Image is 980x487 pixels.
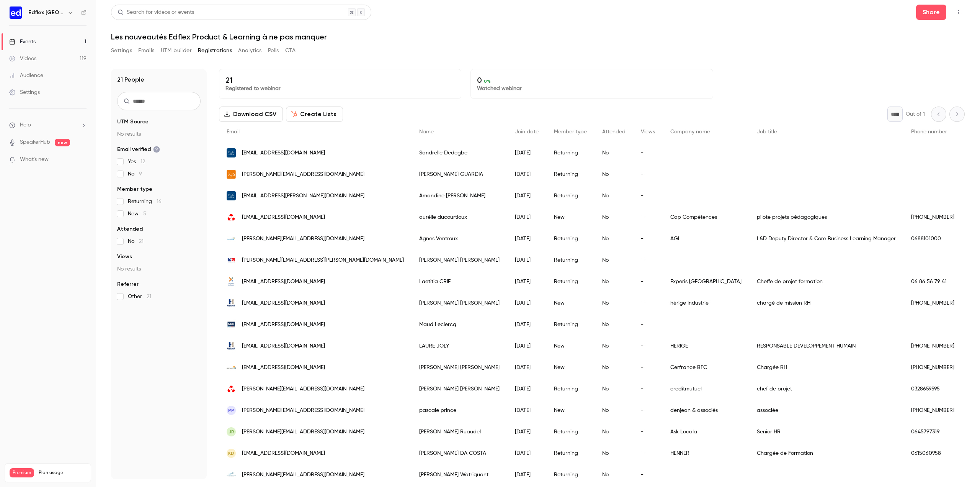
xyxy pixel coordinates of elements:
[227,213,236,222] img: creditmutuel.fr
[515,129,539,134] span: Join date
[749,443,903,464] div: Chargée de Formation
[412,185,507,207] div: Amandine [PERSON_NAME]
[633,400,663,421] div: -
[903,400,962,421] div: [PHONE_NUMBER]
[633,464,663,485] div: -
[633,207,663,228] div: -
[227,366,236,369] img: bfc.cerfrance.fr
[419,129,434,134] span: Name
[663,335,749,357] div: HERIGE
[546,249,595,271] div: Returning
[663,357,749,378] div: Cerfrance BFC
[140,159,145,164] span: 12
[412,164,507,185] div: [PERSON_NAME] GUARDIA
[633,228,663,249] div: -
[242,171,364,179] span: [PERSON_NAME][EMAIL_ADDRESS][DOMAIN_NAME]
[633,314,663,335] div: -
[663,271,749,292] div: Experis [GEOGRAPHIC_DATA]
[749,421,903,443] div: Senior HR
[412,249,507,271] div: [PERSON_NAME] [PERSON_NAME]
[412,228,507,249] div: Agnes Ventroux
[128,198,162,205] span: Returning
[633,357,663,378] div: -
[595,378,633,400] div: No
[749,292,903,314] div: chargé de mission RH
[227,341,236,351] img: groupe-herige.fr
[242,299,325,307] span: [EMAIL_ADDRESS][DOMAIN_NAME]
[412,314,507,335] div: Maud Leclercq
[546,421,595,443] div: Returning
[227,320,236,329] img: nrb.be
[225,85,455,92] p: Registered to webinar
[484,79,491,84] span: 0 %
[227,129,240,134] span: Email
[663,400,749,421] div: denjean & associés
[412,400,507,421] div: pascale prince
[238,44,262,57] button: Analytics
[546,292,595,314] div: New
[670,129,710,134] span: Company name
[749,335,903,357] div: RESPONSABLE DEVELOPPEMENT HUMAIN
[138,44,154,57] button: Emails
[546,142,595,164] div: Returning
[286,107,343,122] button: Create Lists
[749,400,903,421] div: associée
[595,464,633,485] div: No
[117,118,201,300] section: facet-groups
[477,75,706,85] p: 0
[595,357,633,378] div: No
[749,207,903,228] div: pilote projets pédagogiques
[749,378,903,400] div: chef de projet
[507,271,546,292] div: [DATE]
[242,385,364,393] span: [PERSON_NAME][EMAIL_ADDRESS][DOMAIN_NAME]
[117,75,144,84] h1: 21 People
[595,271,633,292] div: No
[412,271,507,292] div: Laetitia CRIE
[595,249,633,271] div: No
[663,228,749,249] div: AGL
[128,293,151,300] span: Other
[20,156,49,164] span: What's new
[227,148,236,157] img: hecalumni.fr
[916,5,946,20] button: Share
[242,278,325,286] span: [EMAIL_ADDRESS][DOMAIN_NAME]
[595,400,633,421] div: No
[285,44,296,57] button: CTA
[507,185,546,207] div: [DATE]
[595,314,633,335] div: No
[412,142,507,164] div: Sandrelle Dedegbe
[20,138,50,146] a: SpeakerHub
[9,89,40,96] div: Settings
[242,449,325,457] span: [EMAIL_ADDRESS][DOMAIN_NAME]
[198,44,232,57] button: Registrations
[663,443,749,464] div: HENNER
[117,253,132,261] span: Views
[595,207,633,228] div: No
[641,129,655,134] span: Views
[242,192,364,200] span: [EMAIL_ADDRESS][PERSON_NAME][DOMAIN_NAME]
[507,228,546,249] div: [DATE]
[412,207,507,228] div: aurélie ducourtioux
[117,130,201,138] p: No results
[227,234,236,243] img: aglgroup.com
[412,443,507,464] div: [PERSON_NAME] DA COSTA
[219,107,283,122] button: Download CSV
[128,238,144,245] span: No
[546,357,595,378] div: New
[147,294,151,299] span: 21
[242,256,404,264] span: [PERSON_NAME][EMAIL_ADDRESS][PERSON_NAME][DOMAIN_NAME]
[749,271,903,292] div: Cheffe de projet formation
[903,357,962,378] div: [PHONE_NUMBER]
[128,210,146,218] span: New
[118,8,194,16] div: Search for videos or events
[546,400,595,421] div: New
[749,228,903,249] div: L&D Deputy Director & Core Business Learning Manager
[507,378,546,400] div: [DATE]
[507,249,546,271] div: [DATE]
[412,335,507,357] div: LAURE JOLY
[546,207,595,228] div: New
[117,146,160,153] span: Email verified
[633,271,663,292] div: -
[546,271,595,292] div: Returning
[595,292,633,314] div: No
